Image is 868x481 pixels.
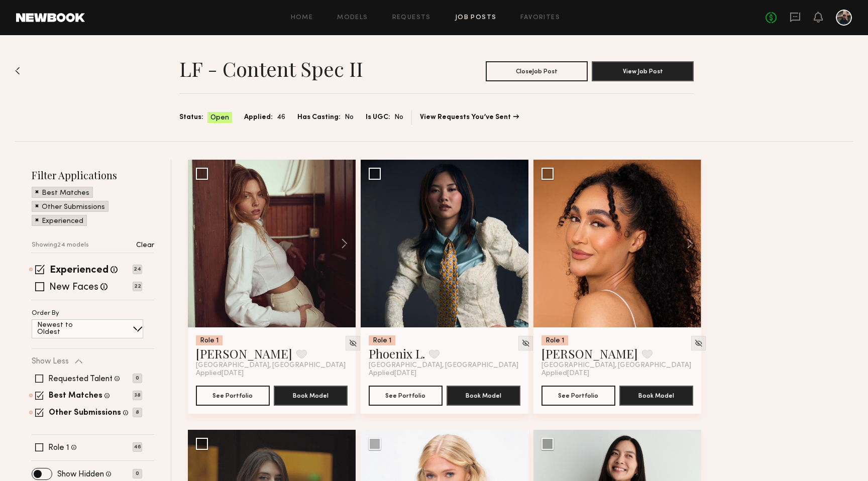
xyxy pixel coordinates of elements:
[447,391,520,399] a: Book Model
[420,114,519,121] a: View Requests You’ve Sent
[521,339,530,347] img: Unhide Model
[42,204,105,211] p: Other Submissions
[136,242,154,249] p: Clear
[50,266,108,276] label: Experienced
[541,335,568,345] div: Role 1
[694,339,703,347] img: Unhide Model
[455,15,497,21] a: Job Posts
[274,386,348,406] button: Book Model
[32,357,69,366] p: Show Less
[196,345,292,362] a: [PERSON_NAME]
[392,15,431,21] a: Requests
[337,15,368,21] a: Models
[133,391,142,400] p: 38
[196,386,270,406] button: See Portfolio
[520,15,560,21] a: Favorites
[15,67,20,75] img: Back to previous page
[394,112,403,123] span: No
[42,218,83,225] p: Experienced
[369,335,395,345] div: Role 1
[369,345,425,362] a: Phoenix L.
[196,370,348,378] div: Applied [DATE]
[133,469,142,478] p: 0
[42,190,89,197] p: Best Matches
[210,113,229,123] span: Open
[297,112,341,123] span: Has Casting:
[49,392,102,400] label: Best Matches
[57,470,104,478] label: Show Hidden
[179,56,363,81] h1: LF - Content Spec II
[48,444,69,452] label: Role 1
[369,370,520,378] div: Applied [DATE]
[32,168,154,182] h2: Filter Applications
[369,386,443,406] button: See Portfolio
[179,112,203,123] span: Status:
[196,362,346,370] span: [GEOGRAPHIC_DATA], [GEOGRAPHIC_DATA]
[244,112,273,123] span: Applied:
[49,283,98,293] label: New Faces
[592,61,694,81] button: View Job Post
[541,386,615,406] button: See Portfolio
[345,112,354,123] span: No
[541,345,638,362] a: [PERSON_NAME]
[366,112,390,123] span: Is UGC:
[541,370,693,378] div: Applied [DATE]
[37,322,97,336] p: Newest to Oldest
[277,112,285,123] span: 46
[486,61,588,81] button: CloseJob Post
[48,375,113,383] label: Requested Talent
[32,310,59,317] p: Order By
[49,409,121,417] label: Other Submissions
[133,442,142,452] p: 46
[133,374,142,383] p: 0
[291,15,313,21] a: Home
[133,408,142,417] p: 8
[349,339,357,347] img: Unhide Model
[196,335,223,345] div: Role 1
[133,282,142,291] p: 22
[541,362,691,370] span: [GEOGRAPHIC_DATA], [GEOGRAPHIC_DATA]
[133,265,142,274] p: 24
[369,362,518,370] span: [GEOGRAPHIC_DATA], [GEOGRAPHIC_DATA]
[447,386,520,406] button: Book Model
[619,386,693,406] button: Book Model
[274,391,348,399] a: Book Model
[32,242,89,249] p: Showing 24 models
[619,391,693,399] a: Book Model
